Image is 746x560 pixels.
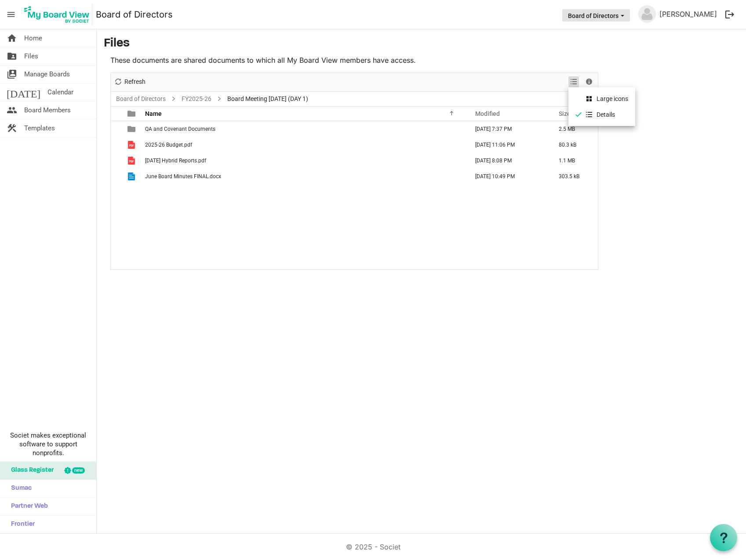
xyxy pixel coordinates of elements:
span: Refresh [124,76,146,87]
span: home [7,29,17,47]
li: Large icons [568,91,635,107]
span: 2025-26 Budget.pdf [145,142,192,148]
span: menu [3,6,19,23]
td: August 24, 2025 7:37 PM column header Modified [466,121,549,137]
a: FY2025-26 [180,93,213,104]
button: Refresh [113,76,147,87]
td: checkbox [111,153,122,169]
td: 2.5 MB is template cell column header Size [549,121,598,137]
span: Frontier [7,516,35,533]
span: Size [559,110,571,117]
a: Board of Directors [114,93,167,104]
td: QA and Covenant Documents is template cell column header Name [142,121,466,137]
span: Files [24,47,38,65]
a: My Board View Logo [22,4,96,25]
td: June Board Minutes FINAL.docx is template cell column header Name [142,169,466,184]
td: checkbox [111,169,122,184]
span: QA and Covenant Documents [145,126,215,132]
span: construction [7,119,17,137]
td: 1.1 MB is template cell column header Size [549,153,598,169]
a: Board of Directors [96,6,173,23]
span: switch_account [7,65,17,83]
td: 80.3 kB is template cell column header Size [549,137,598,153]
span: Board Members [24,101,71,119]
div: Details [582,73,597,91]
td: is template cell column header type [122,169,142,184]
span: Manage Boards [24,65,70,83]
td: August 24, 2025 10:49 PM column header Modified [466,169,549,184]
td: checkbox [111,137,122,153]
td: is template cell column header type [122,153,142,169]
img: no-profile-picture.svg [638,5,656,23]
span: Partner Web [7,498,48,515]
td: August 24, 2025 11:06 PM column header Modified [466,137,549,153]
button: Board of Directors dropdownbutton [562,9,630,22]
span: Modified [475,110,500,117]
li: Details [568,107,635,122]
span: Glass Register [7,462,54,479]
button: Details [583,76,595,87]
td: is template cell column header type [122,121,142,137]
span: people [7,101,17,119]
a: © 2025 - Societ [346,542,400,551]
span: Societ makes exceptional software to support nonprofits. [4,431,92,457]
span: Templates [24,119,55,137]
span: [DATE] Hybrid Reports.pdf [145,158,206,164]
div: View [567,73,582,91]
span: June Board Minutes FINAL.docx [145,173,221,179]
span: Home [24,29,42,47]
span: Calendar [47,83,73,101]
h3: Files [104,36,739,51]
button: View dropdownbutton [568,76,579,87]
span: Name [145,110,162,117]
button: logout [721,5,739,24]
span: Sumac [7,480,32,497]
td: 2025-26 Budget.pdf is template cell column header Name [142,137,466,153]
td: is template cell column header type [122,137,142,153]
span: Board Meeting [DATE] (DAY 1) [226,93,310,104]
a: [PERSON_NAME] [656,5,721,23]
span: folder_shared [7,47,17,65]
td: 2025.07.31 Hybrid Reports.pdf is template cell column header Name [142,153,466,169]
td: checkbox [111,121,122,137]
img: My Board View Logo [22,4,92,25]
span: [DATE] [7,83,40,101]
div: new [72,467,85,474]
td: 303.5 kB is template cell column header Size [549,169,598,184]
td: August 25, 2025 8:08 PM column header Modified [466,153,549,169]
div: Refresh [111,73,149,91]
p: These documents are shared documents to which all My Board View members have access. [110,55,598,65]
